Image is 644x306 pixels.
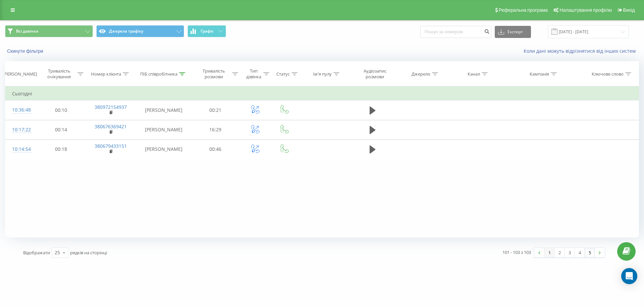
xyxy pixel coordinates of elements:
[96,25,184,37] button: Джерела трафіку
[5,25,93,37] button: Всі дзвінки
[313,71,332,77] div: Ім'я пулу
[559,7,612,13] span: Налаштування профілю
[5,87,639,100] td: Сьогодні
[55,249,60,256] div: 25
[136,120,191,139] td: [PERSON_NAME]
[140,71,177,77] div: ПІБ співробітника
[502,249,531,256] div: 101 - 103 з 103
[37,120,86,139] td: 00:14
[3,71,37,77] div: [PERSON_NAME]
[585,248,595,257] a: 5
[355,68,394,80] div: Аудіозапис розмови
[420,26,491,38] input: Пошук за номером
[37,139,86,159] td: 00:18
[12,103,30,117] div: 10:36:48
[592,71,624,77] div: Ключове слово
[95,123,127,130] a: 380676369421
[95,143,127,149] a: 380679433151
[554,248,565,257] a: 2
[201,29,214,34] span: Графік
[37,100,86,120] td: 00:10
[499,7,548,13] span: Реферальна програма
[136,100,191,120] td: [PERSON_NAME]
[565,248,575,257] a: 3
[468,71,480,77] div: Канал
[191,120,240,139] td: 16:29
[575,248,585,257] a: 4
[530,71,549,77] div: Кампанія
[524,48,639,54] a: Коли дані можуть відрізнятися вiд інших систем
[43,68,76,80] div: Тривалість очікування
[276,71,290,77] div: Статус
[23,250,50,256] span: Відображати
[495,26,531,38] button: Експорт
[91,71,121,77] div: Номер клієнта
[16,29,38,34] span: Всі дзвінки
[246,68,262,80] div: Тип дзвінка
[136,139,191,159] td: [PERSON_NAME]
[95,104,127,110] a: 380972154937
[412,71,430,77] div: Джерело
[191,100,240,120] td: 00:21
[623,7,635,13] span: Вихід
[197,68,230,80] div: Тривалість розмови
[621,268,637,284] div: Open Intercom Messenger
[187,25,226,37] button: Графік
[544,248,554,257] a: 1
[12,143,30,156] div: 10:14:54
[12,123,30,136] div: 10:17:22
[5,48,47,54] button: Скинути фільтри
[70,250,107,256] span: рядків на сторінці
[191,139,240,159] td: 00:46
